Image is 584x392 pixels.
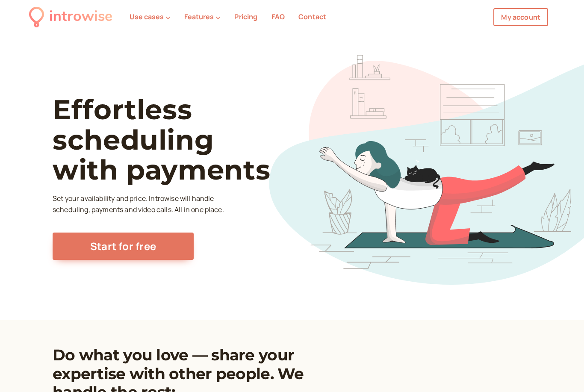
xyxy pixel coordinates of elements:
[29,5,112,29] a: introwise
[53,94,301,185] h1: Effortless scheduling with payments
[53,233,194,260] a: Start for free
[130,13,171,21] button: Use cases
[298,12,326,21] a: Contact
[49,5,112,29] div: introwise
[234,12,257,21] a: Pricing
[184,13,221,21] button: Features
[271,12,285,21] a: FAQ
[493,8,548,26] a: My account
[53,193,226,215] p: Set your availability and price. Introwise will handle scheduling, payments and video calls. All ...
